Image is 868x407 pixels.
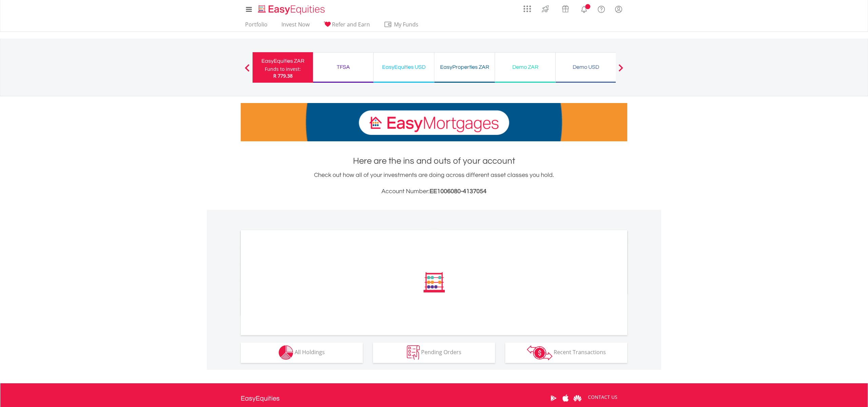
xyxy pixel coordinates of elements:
[407,345,420,360] img: pending_instructions-wht.png
[593,2,610,15] a: FAQ's and Support
[321,21,373,32] a: Refer and Earn
[555,2,575,14] a: Vouchers
[610,2,627,17] a: My Profile
[265,66,301,73] div: Funds to invest:
[373,343,495,363] button: Pending Orders
[421,348,461,356] span: Pending Orders
[554,348,606,356] span: Recent Transactions
[540,3,551,14] img: thrive-v2.svg
[295,348,325,356] span: All Holdings
[241,103,627,141] img: EasyMortage Promotion Banner
[279,345,293,360] img: holdings-wht.png
[257,4,328,15] img: EasyEquities_Logo.png
[438,62,491,72] div: EasyProperties ZAR
[241,343,363,363] button: All Holdings
[255,2,328,15] a: Home page
[560,3,571,14] img: vouchers-v2.svg
[384,20,428,29] span: My Funds
[242,21,270,32] a: Portfolio
[499,62,551,72] div: Demo ZAR
[524,5,531,13] img: grid-menu-icon.svg
[240,67,254,74] button: Previous
[241,187,627,196] h3: Account Number:
[257,56,309,66] div: EasyEquities ZAR
[317,62,369,72] div: TFSA
[241,155,627,167] h1: Here are the ins and outs of your account
[241,170,627,196] div: Check out how all of your investments are doing across different asset classes you hold.
[614,67,628,74] button: Next
[430,188,487,195] span: EE1006080-4137054
[519,2,535,13] a: AppsGrid
[583,388,622,407] a: CONTACT US
[527,345,552,360] img: transactions-zar-wht.png
[273,73,293,79] span: R 779.38
[505,343,627,363] button: Recent Transactions
[560,62,612,72] div: Demo USD
[378,62,430,72] div: EasyEquities USD
[575,2,593,15] a: Notifications
[279,21,312,32] a: Invest Now
[332,21,370,28] span: Refer and Earn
